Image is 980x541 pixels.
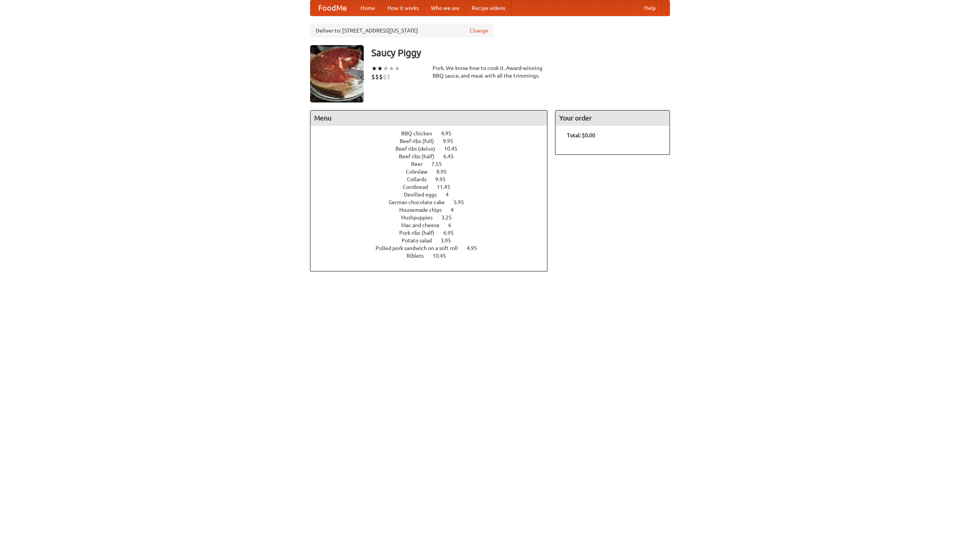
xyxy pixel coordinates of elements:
span: 9.95 [435,176,453,182]
li: $ [375,73,379,81]
a: Mac and cheese 6 [401,222,465,228]
span: Housemade chips [399,207,449,213]
li: $ [387,73,390,81]
span: 6 [448,222,459,228]
span: Cornbread [403,184,436,190]
a: Riblets 10.45 [407,253,460,259]
span: 4.95 [467,245,485,251]
h3: Saucy Piggy [371,45,670,60]
a: Help [638,0,662,16]
span: Beef ribs (full) [400,138,442,144]
div: Deliver to: [STREET_ADDRESS][US_STATE] [310,24,494,37]
a: Hushpuppies 3.25 [401,214,466,221]
span: 9.95 [443,138,461,144]
a: Collards 9.95 [407,176,460,182]
span: 3.95 [441,237,459,244]
span: 4 [446,192,456,198]
span: 6.45 [443,153,461,159]
span: Beer [411,161,430,167]
h4: Your order [555,110,670,126]
span: German chocolate cake [389,199,452,205]
span: Mac and cheese [401,222,447,228]
span: Pork ribs (half) [399,230,442,236]
a: Coleslaw 8.95 [406,169,461,175]
li: ★ [394,64,400,73]
a: Devilled eggs 4 [404,192,463,198]
span: 8.95 [436,169,454,175]
span: Beef ribs (half) [399,153,442,159]
li: ★ [383,64,389,73]
span: 10.45 [433,253,454,259]
span: 7.55 [431,161,449,167]
a: Home [354,0,381,16]
span: 10.45 [444,146,465,152]
h4: Menu [310,110,547,126]
b: Total: $0.00 [567,132,595,138]
span: Coleslaw [406,169,435,175]
a: Who we are [425,0,465,16]
span: Devilled eggs [404,192,444,198]
li: $ [379,73,383,81]
a: Change [470,27,488,34]
li: $ [383,73,387,81]
a: Beef ribs (delux) 10.45 [395,146,472,152]
span: 3.25 [441,214,459,221]
span: Potato salad [402,237,439,244]
a: Cornbread 11.45 [403,184,464,190]
span: 11.45 [437,184,458,190]
a: Beef ribs (half) 6.45 [399,153,468,159]
a: FoodMe [310,0,354,16]
span: BBQ chicken [401,130,440,136]
span: 6.95 [443,230,461,236]
img: angular.jpg [310,45,364,102]
span: Riblets [407,253,431,259]
span: 4.95 [441,130,459,136]
a: Recipe videos [465,0,511,16]
a: How it works [381,0,425,16]
span: 4 [451,207,461,213]
a: BBQ chicken 4.95 [401,130,465,136]
div: Pork. We know how to cook it. Award-winning BBQ sauce, and meat with all the trimmings. [433,64,547,80]
li: ★ [389,64,394,73]
span: Collards [407,176,434,182]
a: Potato salad 3.95 [402,237,465,244]
li: $ [371,73,375,81]
span: 5.95 [454,199,472,205]
li: ★ [377,64,383,73]
span: Beef ribs (delux) [395,146,443,152]
span: Pulled pork sandwich on a soft roll [376,245,465,251]
li: ★ [371,64,377,73]
a: Beer 7.55 [411,161,456,167]
a: Pulled pork sandwich on a soft roll 4.95 [376,245,491,251]
a: German chocolate cake 5.95 [389,199,478,205]
span: Hushpuppies [401,214,440,221]
a: Beef ribs (full) 9.95 [400,138,467,144]
a: Pork ribs (half) 6.95 [399,230,468,236]
a: Housemade chips 4 [399,207,468,213]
